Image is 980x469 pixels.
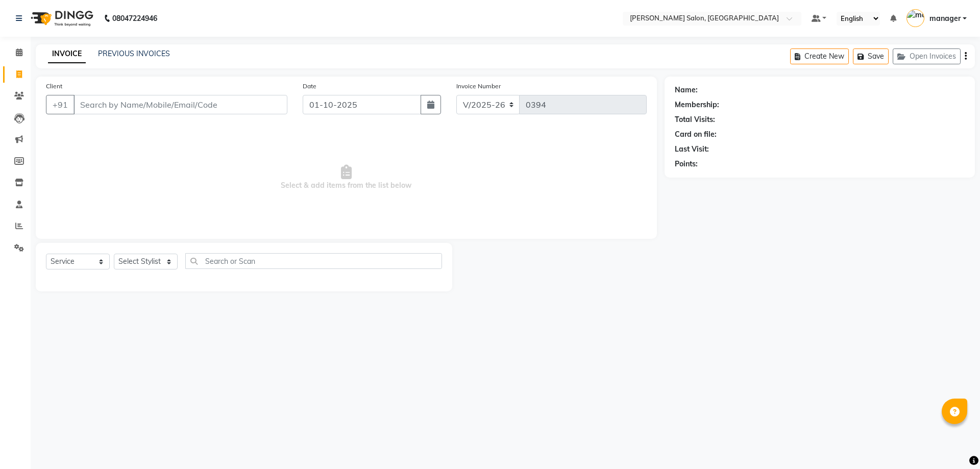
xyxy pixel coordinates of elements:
[893,48,961,64] button: Open Invoices
[48,45,86,63] a: INVOICE
[929,13,961,24] span: manager
[46,82,62,91] label: Client
[303,82,316,91] label: Date
[185,253,442,269] input: Search or Scan
[675,144,709,155] div: Last Visit:
[675,129,717,140] div: Card on file:
[675,100,719,110] div: Membership:
[73,95,287,114] input: Search by Name/Mobile/Email/Code
[46,127,647,229] span: Select & add items from the list below
[456,82,501,91] label: Invoice Number
[937,428,970,459] iframe: chat widget
[46,95,75,114] button: +91
[675,114,715,125] div: Total Visits:
[906,9,924,27] img: manager
[98,49,170,58] a: PREVIOUS INVOICES
[790,48,849,64] button: Create New
[675,85,698,95] div: Name:
[675,159,698,169] div: Points:
[853,48,889,64] button: Save
[26,4,96,33] img: logo
[112,4,157,33] b: 08047224946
